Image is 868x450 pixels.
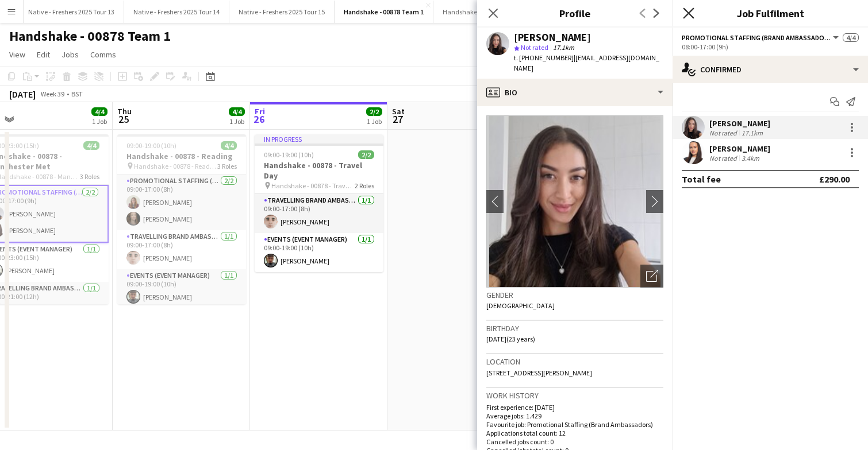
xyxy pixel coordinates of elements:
[57,47,83,62] a: Jobs
[486,403,663,412] p: First experience: [DATE]
[117,269,246,308] app-card-role: Events (Event Manager)1/109:00-19:00 (10h)[PERSON_NAME]
[62,49,79,60] span: Jobs
[80,172,99,181] span: 3 Roles
[486,290,663,300] h3: Gender
[673,6,868,21] h3: Job Fulfilment
[433,1,532,23] button: Handshake - 00878 Team 2
[486,115,663,288] img: Crew avatar or photo
[486,429,663,437] p: Applications total count: 12
[682,173,721,185] div: Total fee
[117,134,246,304] app-job-card: 09:00-19:00 (10h)4/4Handshake - 00878 - Reading Handshake - 00878 - Reading3 RolesPromotional Sta...
[9,88,36,100] div: [DATE]
[514,53,574,62] span: t. [PHONE_NUMBER]
[358,150,374,159] span: 2/2
[264,150,314,159] span: 09:00-19:00 (10h)
[640,265,663,288] div: Open photos pop-in
[91,107,107,116] span: 4/4
[19,1,124,23] button: Native - Freshers 2025 Tour 13
[116,113,132,126] span: 25
[9,28,171,45] h1: Handshake - 00878 Team 1
[90,49,116,60] span: Comms
[221,141,237,150] span: 4/4
[335,1,433,23] button: Handshake - 00878 Team 1
[229,117,244,126] div: 1 Job
[83,141,99,150] span: 4/4
[124,1,229,23] button: Native - Freshers 2025 Tour 14
[367,117,382,126] div: 1 Job
[32,47,55,62] a: Edit
[486,356,663,367] h3: Location
[366,107,382,116] span: 2/2
[709,129,739,137] div: Not rated
[551,43,577,52] span: 17.1km
[843,33,859,42] span: 4/4
[682,33,840,42] button: Promotional Staffing (Brand Ambassadors)
[486,301,555,310] span: [DEMOGRAPHIC_DATA]
[86,47,121,62] a: Comms
[92,117,107,126] div: 1 Job
[355,181,374,190] span: 2 Roles
[253,113,265,126] span: 26
[229,1,335,23] button: Native - Freshers 2025 Tour 15
[271,181,355,190] span: Handshake - 00878 - Travel Day
[217,162,237,170] span: 3 Roles
[739,129,765,137] div: 17.1km
[229,107,245,116] span: 4/4
[255,134,383,143] div: In progress
[486,323,663,333] h3: Birthday
[117,174,246,230] app-card-role: Promotional Staffing (Brand Ambassadors)2/209:00-17:00 (8h)[PERSON_NAME][PERSON_NAME]
[709,118,770,129] div: [PERSON_NAME]
[514,32,591,42] div: [PERSON_NAME]
[673,56,868,83] div: Confirmed
[117,230,246,269] app-card-role: Travelling Brand Ambassador1/109:00-17:00 (8h)[PERSON_NAME]
[255,194,383,233] app-card-role: Travelling Brand Ambassador1/109:00-17:00 (8h)[PERSON_NAME]
[682,33,831,42] span: Promotional Staffing (Brand Ambassadors)
[477,79,673,106] div: Bio
[134,162,217,170] span: Handshake - 00878 - Reading
[9,49,25,60] span: View
[709,143,770,154] div: [PERSON_NAME]
[486,420,663,429] p: Favourite job: Promotional Staffing (Brand Ambassadors)
[486,335,535,343] span: [DATE] (23 years)
[682,42,859,51] div: 08:00-17:00 (9h)
[117,151,246,161] h3: Handshake - 00878 - Reading
[255,160,383,181] h3: Handshake - 00878 - Travel Day
[514,53,659,72] span: | [EMAIL_ADDRESS][DOMAIN_NAME]
[38,90,67,98] span: Week 39
[477,6,673,21] h3: Profile
[709,154,739,162] div: Not rated
[255,134,383,272] app-job-card: In progress09:00-19:00 (10h)2/2Handshake - 00878 - Travel Day Handshake - 00878 - Travel Day2 Rol...
[255,233,383,272] app-card-role: Events (Event Manager)1/109:00-19:00 (10h)[PERSON_NAME]
[71,90,83,98] div: BST
[390,113,405,126] span: 27
[521,43,548,52] span: Not rated
[126,141,176,150] span: 09:00-19:00 (10h)
[486,412,663,420] p: Average jobs: 1.429
[819,173,850,185] div: £290.00
[486,368,592,377] span: [STREET_ADDRESS][PERSON_NAME]
[37,49,50,60] span: Edit
[486,437,663,446] p: Cancelled jobs count: 0
[255,106,265,117] span: Fri
[5,47,30,62] a: View
[739,154,762,162] div: 3.4km
[486,390,663,401] h3: Work history
[117,106,132,117] span: Thu
[392,106,405,117] span: Sat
